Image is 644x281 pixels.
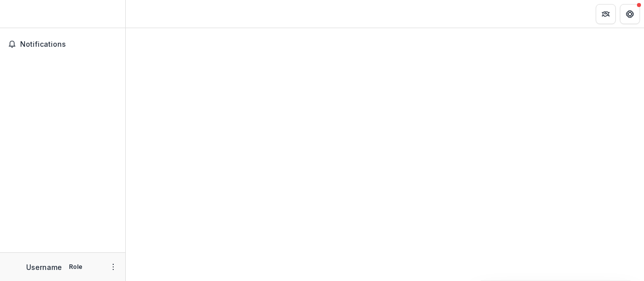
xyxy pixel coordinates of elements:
[620,4,640,24] button: Get Help
[26,262,62,272] p: Username
[107,261,119,273] button: More
[20,40,117,49] span: Notifications
[66,262,86,271] p: Role
[4,36,121,52] button: Notifications
[596,4,616,24] button: Partners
